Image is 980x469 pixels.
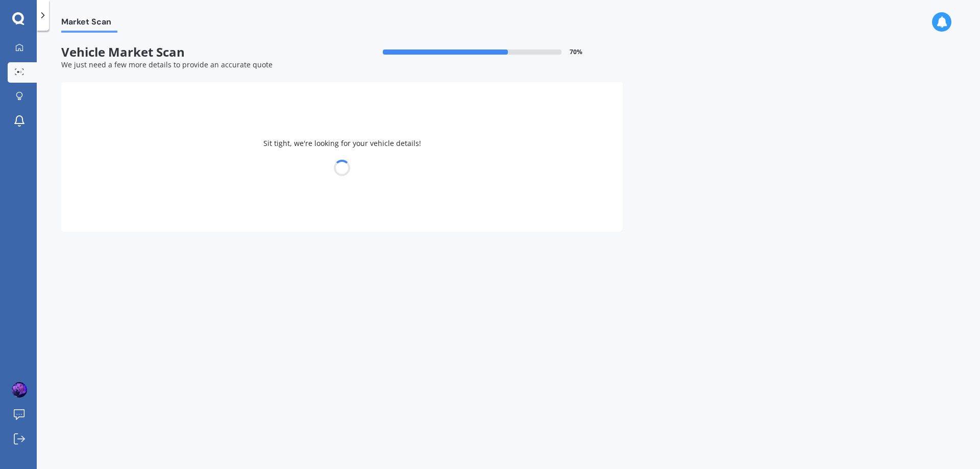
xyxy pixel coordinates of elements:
[570,48,582,56] span: 70 %
[12,382,27,398] img: ACg8ocK7wZUqACpjCG21zRAcbDAVH8fzlDg6seo3LR5xkd2n1TfxGMwTsA=s96-c
[61,82,623,232] div: Sit tight, we're looking for your vehicle details!
[61,45,342,60] span: Vehicle Market Scan
[61,17,117,31] span: Market Scan
[61,60,273,69] span: We just need a few more details to provide an accurate quote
